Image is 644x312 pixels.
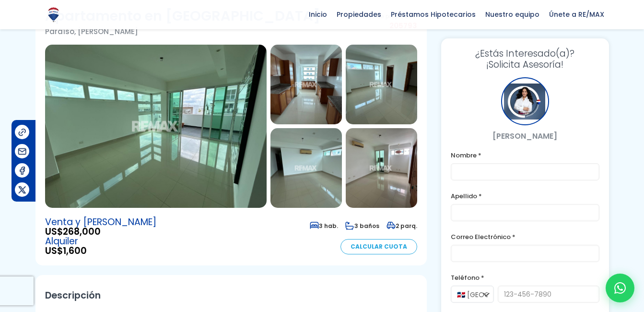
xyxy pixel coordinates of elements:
[451,48,599,59] span: ¿Estás Interesado(a)?
[345,222,379,230] span: 3 baños
[270,128,342,208] img: Apartamento en Paraíso
[480,7,544,22] span: Nuestro equipo
[386,222,417,230] span: 2 parq.
[451,130,599,142] p: [PERSON_NAME]
[45,285,417,306] h2: Descripción
[17,127,27,137] img: Compartir
[501,77,549,125] div: Vanesa Perez
[451,48,599,70] h3: ¡Solicita Asesoría!
[45,227,156,237] span: US$
[45,237,156,246] span: Alquiler
[544,7,609,22] span: Únete a RE/MAX
[63,225,101,238] span: 268,000
[304,7,332,22] span: Inicio
[346,128,417,208] img: Apartamento en Paraíso
[45,25,320,37] p: Paraíso, [PERSON_NAME]
[386,7,480,22] span: Préstamos Hipotecarios
[451,190,599,202] label: Apellido *
[45,246,156,256] span: US$
[451,149,599,161] label: Nombre *
[45,217,156,227] span: Venta y [PERSON_NAME]
[340,239,417,254] a: Calcular Cuota
[332,7,386,22] span: Propiedades
[451,272,599,284] label: Teléfono *
[451,231,599,243] label: Correo Electrónico *
[270,45,342,124] img: Apartamento en Paraíso
[346,45,417,124] img: Apartamento en Paraíso
[45,6,62,23] img: Logo de REMAX
[63,244,87,257] span: 1,600
[17,185,27,195] img: Compartir
[45,45,267,208] img: Apartamento en Paraíso
[310,222,338,230] span: 3 hab.
[17,166,27,176] img: Compartir
[498,286,599,303] input: 123-456-7890
[17,146,27,156] img: Compartir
